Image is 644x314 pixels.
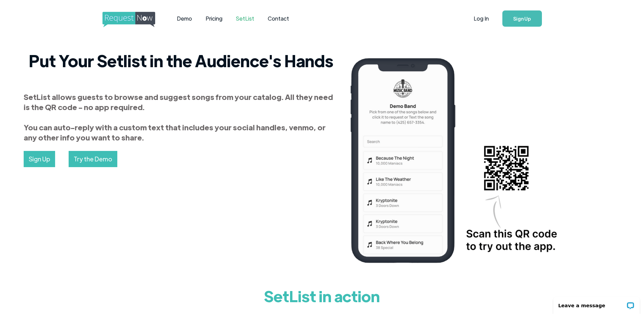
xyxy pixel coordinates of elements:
a: home [102,12,153,25]
a: Pricing [199,8,229,29]
a: Log In [467,7,496,30]
h1: SetList in action [136,282,508,309]
a: Sign Up [502,10,542,27]
a: Demo [170,8,199,29]
a: Try the Demo [69,151,117,167]
strong: SetList allows guests to browse and suggest songs from your catalog. All they need is the QR code... [24,92,333,142]
h2: Put Your Setlist in the Audience's Hands [24,50,338,71]
a: Contact [261,8,296,29]
iframe: LiveChat chat widget [549,293,644,314]
a: Sign Up [24,151,55,167]
img: requestnow logo [102,12,168,27]
a: SetList [229,8,261,29]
